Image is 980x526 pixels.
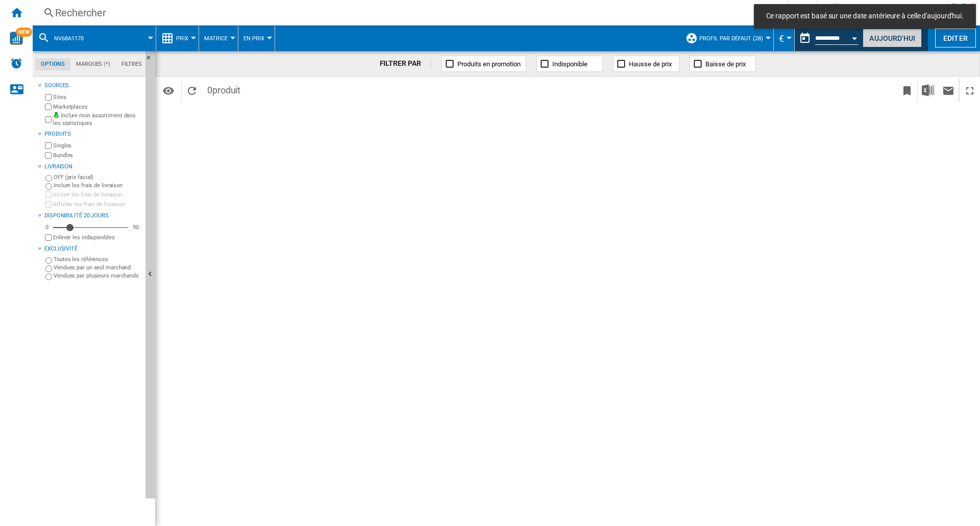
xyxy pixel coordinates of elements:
[690,56,756,72] button: Baisse de prix
[922,84,934,96] img: excel-24x24.png
[699,35,763,42] span: Profil par défaut (28)
[44,130,141,138] div: Produits
[935,29,976,47] button: Editer
[54,272,141,280] label: Vendues par plusieurs marchands
[53,234,141,241] label: Enlever les indisponibles
[54,173,141,181] label: OFF (prix facial)
[45,201,52,208] input: Afficher les frais de livraison
[45,142,52,149] input: Singles
[442,56,526,72] button: Produits en promotion
[45,175,52,182] input: OFF (prix facial)
[552,60,587,68] span: Indisponible
[938,78,959,102] button: Envoyer ce rapport par email
[54,256,141,263] label: Toutes les références
[212,85,240,95] span: produit
[45,94,52,101] input: Sites
[10,32,23,45] img: wise-card.svg
[54,264,141,271] label: Vendues par un seul marchand
[705,60,746,68] span: Baisse de prix
[45,152,52,159] input: Bundles
[795,28,815,48] button: md-calendar
[16,28,32,37] span: NEW
[536,56,603,72] button: Indisponible
[53,201,141,208] label: Afficher les frais de livraison
[45,265,52,272] input: Vendues par un seul marchand
[779,33,784,44] span: €
[243,26,269,51] button: En Prix
[202,78,246,99] span: 0
[613,56,679,72] button: Hausse de prix
[918,78,938,102] button: Télécharger au format Excel
[45,191,52,198] input: Inclure les frais de livraison
[45,183,52,190] input: Inclure les frais de livraison
[960,78,980,102] button: Plein écran
[45,234,52,241] input: Afficher les frais de livraison
[243,35,264,42] span: En Prix
[53,112,59,118] img: mysite-bg-18x18.png
[774,26,795,51] md-menu: Currency
[43,223,51,231] div: 0
[145,51,156,498] button: Masquer
[70,58,116,70] md-tab-item: Marques (*)
[45,113,52,126] input: Inclure mon assortiment dans les statistiques
[897,78,917,102] button: Créer un favoris
[54,26,94,51] button: NV68A1170
[35,58,70,70] md-tab-item: Options
[846,28,864,46] button: Open calendar
[176,26,193,51] button: Prix
[161,26,193,51] div: Prix
[53,142,141,149] label: Singles
[45,257,52,264] input: Toutes les références
[145,51,158,69] button: Masquer
[130,223,141,231] div: 90
[44,212,141,220] div: Disponibilité 20 Jours
[176,35,188,42] span: Prix
[54,35,84,42] span: NV68A1170
[45,104,52,110] input: Marketplaces
[204,26,233,51] button: Matrice
[863,29,922,47] button: Aujourd'hui
[457,60,521,68] span: Produits en promotion
[763,11,967,21] span: Ce rapport est basé sur une date antérieure à celle d'aujourd'hui.
[45,273,52,280] input: Vendues par plusieurs marchands
[629,60,672,68] span: Hausse de prix
[685,26,768,51] div: Profil par défaut (28)
[204,35,228,42] span: Matrice
[10,57,22,69] img: alerts-logo.svg
[795,26,861,51] div: Ce rapport est basé sur une date antérieure à celle d'aujourd'hui.
[55,6,761,20] div: Rechercher
[182,78,202,102] button: Recharger
[38,26,151,51] div: NV68A1170
[44,163,141,171] div: Livraison
[53,93,141,101] label: Sites
[53,112,141,128] label: Inclure mon assortiment dans les statistiques
[44,82,141,90] div: Sources
[779,26,789,51] button: €
[380,59,432,69] div: FILTRER PAR
[53,222,128,233] md-slider: Disponibilité
[54,182,141,189] label: Inclure les frais de livraison
[44,245,141,253] div: Exclusivité
[53,103,141,111] label: Marketplaces
[699,26,768,51] button: Profil par défaut (28)
[53,152,141,159] label: Bundles
[53,191,141,198] label: Inclure les frais de livraison
[116,58,148,70] md-tab-item: Filtres
[158,81,179,99] button: Options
